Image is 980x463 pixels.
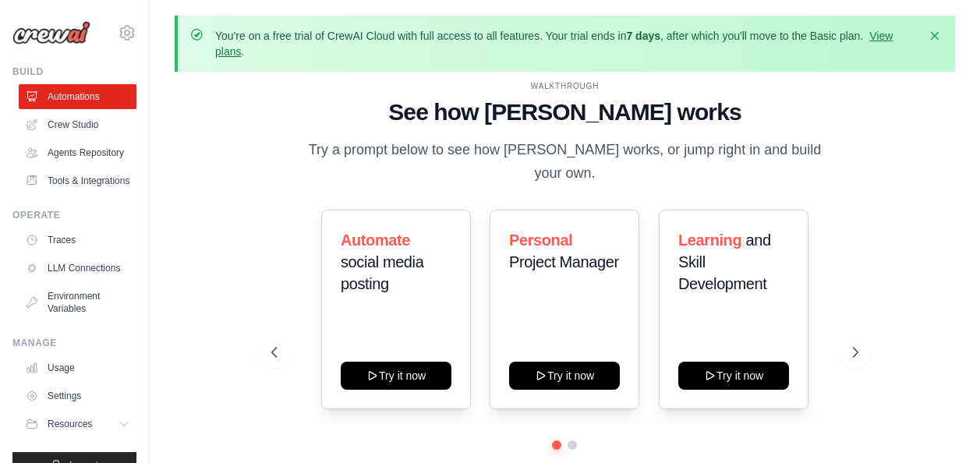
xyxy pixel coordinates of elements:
[626,30,660,42] strong: 7 days
[509,253,619,270] span: Project Manager
[341,253,423,292] span: social media posting
[509,231,572,249] span: Personal
[19,256,136,281] a: LLM Connections
[19,284,136,321] a: Environment Variables
[678,362,789,390] button: Try it now
[19,383,136,408] a: Settings
[12,21,90,44] img: Logo
[509,362,620,390] button: Try it now
[19,228,136,253] a: Traces
[678,231,771,292] span: and Skill Development
[678,231,741,249] span: Learning
[271,98,858,126] h1: See how [PERSON_NAME] works
[12,337,136,349] div: Manage
[341,231,410,249] span: Automate
[48,418,92,430] span: Resources
[215,28,918,59] p: You're on a free trial of CrewAI Cloud with full access to all features. Your trial ends in , aft...
[12,209,136,221] div: Operate
[19,140,136,165] a: Agents Repository
[19,84,136,109] a: Automations
[302,139,826,185] p: Try a prompt below to see how [PERSON_NAME] works, or jump right in and build your own.
[341,362,451,390] button: Try it now
[19,168,136,193] a: Tools & Integrations
[12,65,136,78] div: Build
[271,80,858,92] div: WALKTHROUGH
[19,112,136,137] a: Crew Studio
[19,355,136,380] a: Usage
[19,412,136,436] button: Resources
